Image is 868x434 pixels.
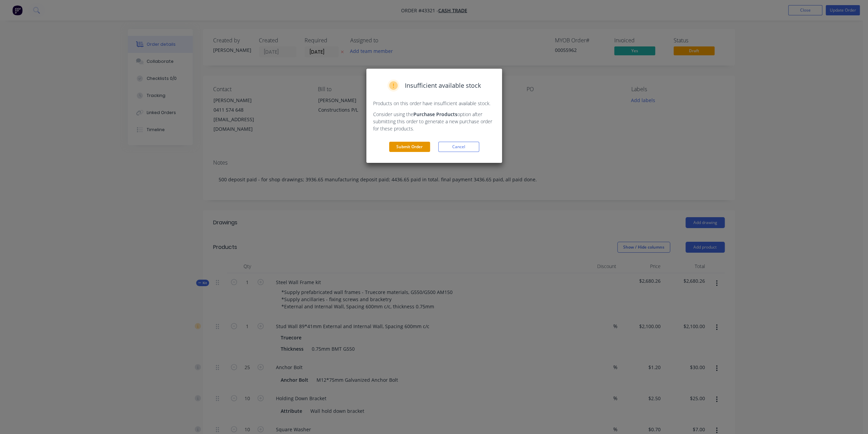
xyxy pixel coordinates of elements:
[389,142,430,152] button: Submit Order
[413,111,457,117] strong: Purchase Products
[405,81,481,90] span: Insufficient available stock
[373,111,495,132] p: Consider using the option after submitting this order to generate a new purchase order for these ...
[373,100,495,107] p: Products on this order have insufficient available stock.
[438,142,479,152] button: Cancel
